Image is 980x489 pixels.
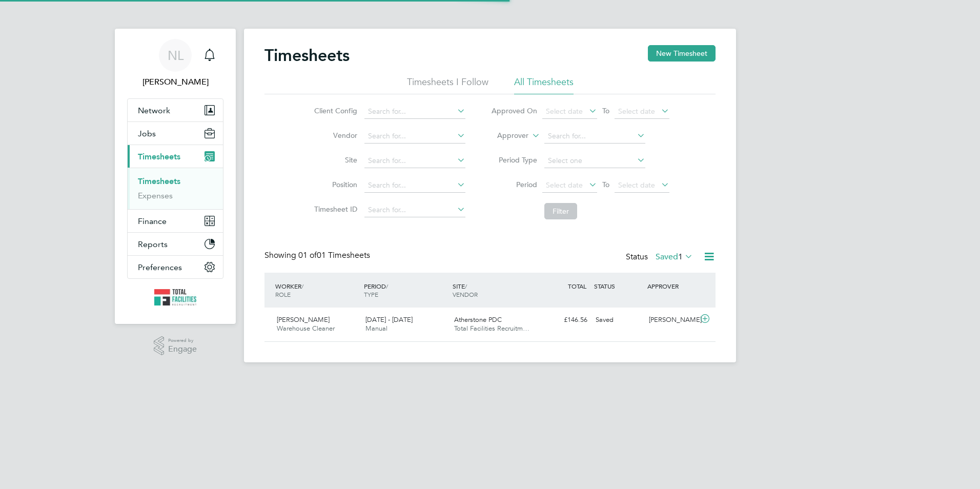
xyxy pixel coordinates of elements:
a: Expenses [138,191,173,200]
div: SITE [450,277,539,303]
span: [PERSON_NAME] [277,315,330,324]
input: Search for... [364,154,465,168]
span: 01 Timesheets [298,250,370,260]
button: Timesheets [128,145,223,168]
span: 1 [678,252,683,262]
span: Finance [138,216,167,226]
button: Jobs [128,122,223,145]
span: To [599,104,612,117]
a: Go to home page [127,289,223,305]
li: All Timesheets [514,76,574,94]
span: / [301,282,303,290]
input: Search for... [544,129,645,144]
button: Preferences [128,256,223,278]
a: NL[PERSON_NAME] [127,39,223,88]
div: APPROVER [645,277,698,295]
label: Saved [656,252,693,262]
div: Saved [591,312,645,329]
div: Status [626,250,695,264]
span: Select date [618,180,655,190]
div: [PERSON_NAME] [645,312,698,329]
span: Manual [365,324,387,333]
span: Reports [138,239,168,249]
input: Search for... [364,129,465,144]
span: ROLE [275,290,291,298]
span: Atherstone PDC [454,315,502,324]
button: New Timesheet [648,45,716,62]
span: Nicola Lawrence [127,76,223,88]
span: / [386,282,388,290]
span: Network [138,106,170,115]
span: To [599,178,612,191]
span: Select date [618,107,655,116]
span: Engage [168,345,197,354]
button: Network [128,99,223,121]
label: Vendor [311,131,357,140]
input: Select one [544,154,645,168]
span: Warehouse Cleaner [277,324,335,333]
a: Powered byEngage [154,336,197,356]
span: VENDOR [453,290,478,298]
label: Position [311,180,357,189]
div: STATUS [591,277,645,295]
input: Search for... [364,203,465,217]
span: [DATE] - [DATE] [365,315,413,324]
nav: Main navigation [115,29,236,324]
label: Approved On [491,106,537,115]
img: tfrecruitment-logo-retina.png [154,289,196,305]
span: NL [168,49,183,62]
span: Select date [546,180,583,190]
li: Timesheets I Follow [407,76,488,94]
div: £146.56 [538,312,591,329]
label: Period [491,180,537,189]
h2: Timesheets [264,45,350,66]
div: WORKER [273,277,361,303]
span: / [465,282,467,290]
button: Reports [128,233,223,255]
span: Jobs [138,129,156,138]
span: TOTAL [568,282,586,290]
label: Timesheet ID [311,205,357,214]
span: 01 of [298,250,317,260]
span: Powered by [168,336,197,345]
input: Search for... [364,178,465,193]
label: Approver [482,131,528,141]
div: PERIOD [361,277,450,303]
a: Timesheets [138,176,180,186]
input: Search for... [364,105,465,119]
div: Showing [264,250,372,261]
div: Timesheets [128,168,223,209]
span: Timesheets [138,152,180,161]
span: Total Facilities Recruitm… [454,324,529,333]
button: Finance [128,210,223,232]
label: Period Type [491,155,537,165]
label: Client Config [311,106,357,115]
span: TYPE [364,290,378,298]
label: Site [311,155,357,165]
span: Select date [546,107,583,116]
span: Preferences [138,262,182,272]
button: Filter [544,203,577,219]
